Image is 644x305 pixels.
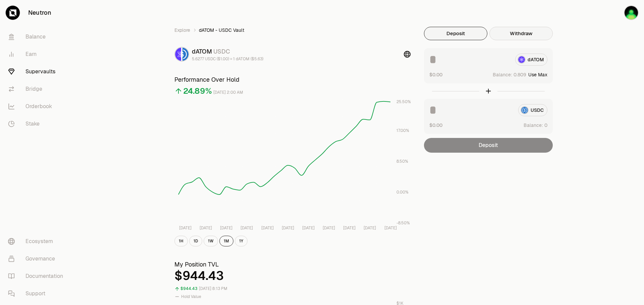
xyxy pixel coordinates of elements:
tspan: [DATE] [261,225,274,231]
tspan: [DATE] [343,225,356,231]
a: Stake [3,115,72,133]
div: $944.43 [174,269,411,283]
a: Earn [3,46,72,63]
tspan: -8.50% [396,220,410,226]
tspan: [DATE] [323,225,335,231]
button: Deposit [424,27,487,40]
span: Hold Value [181,294,201,299]
tspan: [DATE] [200,225,212,231]
button: Withdraw [489,27,553,40]
button: 1D [189,236,202,246]
h3: Performance Over Hold [174,75,411,84]
a: Supervaults [3,63,72,80]
a: Balance [3,28,72,46]
a: Explore [174,27,190,33]
button: $0.00 [429,122,442,129]
div: [DATE] 8:13 PM [199,285,227,293]
a: Bridge [3,80,72,98]
span: Balance: [524,122,543,129]
nav: breadcrumb [174,27,411,33]
div: 24.89% [183,86,212,96]
button: Use Max [528,71,547,78]
button: 1W [204,236,218,246]
tspan: [DATE] [302,225,315,231]
div: [DATE] 2:00 AM [213,89,243,96]
div: $944.43 [180,285,198,293]
tspan: 25.50% [396,99,411,104]
img: USDC Logo [182,48,189,61]
a: Orderbook [3,98,72,115]
h3: My Position TVL [174,260,411,269]
img: Baerentatze [624,5,639,20]
button: 1Y [235,236,248,246]
tspan: [DATE] [240,225,253,231]
a: Support [3,285,72,302]
button: 1M [219,236,233,246]
tspan: [DATE] [364,225,376,231]
div: dATOM [192,47,263,56]
tspan: [DATE] [220,225,232,231]
tspan: 0.00% [396,189,409,195]
a: Governance [3,250,72,268]
a: Ecosystem [3,233,72,250]
tspan: [DATE] [179,225,192,231]
tspan: [DATE] [282,225,294,231]
img: dATOM Logo [175,48,181,61]
span: Balance: [493,71,512,78]
span: dATOM - USDC Vault [199,27,244,33]
a: Documentation [3,268,72,285]
tspan: 17.00% [396,128,409,133]
tspan: 8.50% [396,159,408,164]
button: 1H [174,236,188,246]
div: 5.6277 USDC ($1.00) = 1 dATOM ($5.63) [192,56,263,62]
button: $0.00 [429,71,442,78]
span: USDC [213,48,230,55]
tspan: [DATE] [384,225,397,231]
